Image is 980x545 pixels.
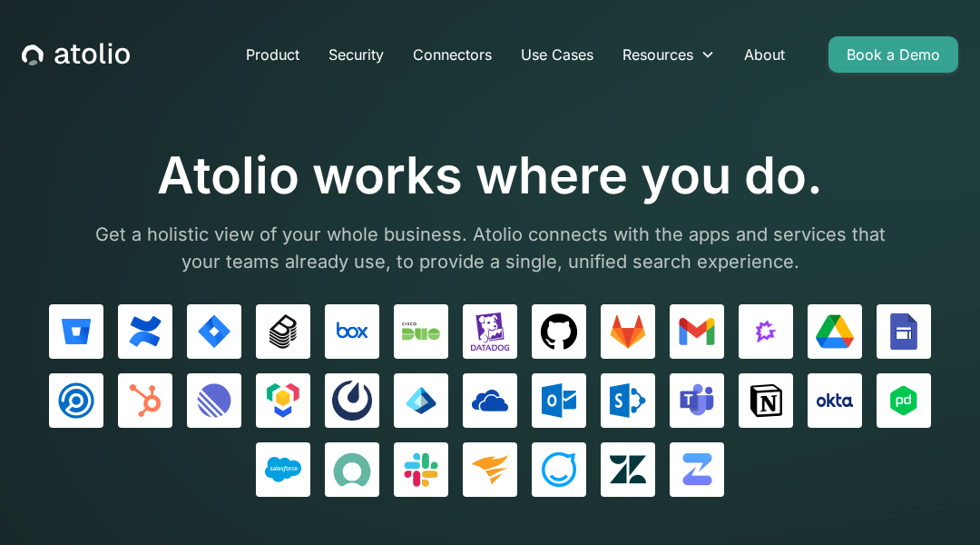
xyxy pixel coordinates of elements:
[622,44,693,65] div: Resources
[82,221,898,275] p: Get a holistic view of your whole business. Atolio connects with the apps and services that your ...
[506,36,608,73] a: Use Cases
[22,43,130,66] a: home
[730,36,799,73] a: About
[608,36,730,73] div: Resources
[828,36,958,73] a: Book a Demo
[231,36,314,73] a: Product
[314,36,398,73] a: Security
[82,145,898,206] h1: Atolio works where you do.
[398,36,506,73] a: Connectors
